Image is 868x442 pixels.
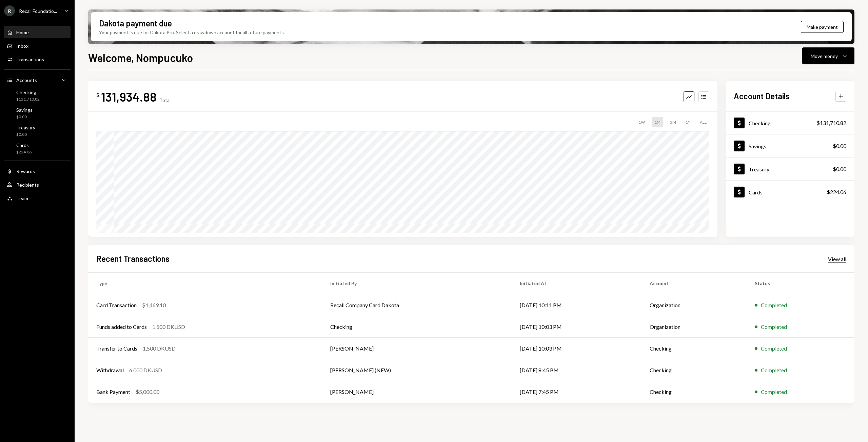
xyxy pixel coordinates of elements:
div: 1,500 DKUSD [152,323,185,331]
div: Home [16,29,29,35]
div: 1W [636,117,648,127]
td: Checking [322,316,512,338]
a: Inbox [4,40,71,52]
a: Treasury$0.00 [726,157,854,180]
div: Move money [811,52,838,60]
div: Completed [761,344,787,353]
div: Completed [761,323,787,331]
a: Treasury$0.00 [4,123,71,139]
div: View all [828,256,846,262]
div: Rewards [16,168,35,174]
h1: Welcome, Nompucuko [88,51,193,64]
div: Savings [16,107,33,113]
th: Initiated By [322,273,512,294]
div: Cards [16,142,32,148]
td: [DATE] 10:03 PM [512,338,642,359]
div: Total [159,97,171,103]
div: 131,934.88 [101,89,157,104]
div: $0.00 [833,142,846,150]
th: Initiated At [512,273,642,294]
div: $0.00 [16,114,33,120]
td: [PERSON_NAME] [322,381,512,403]
div: $224.06 [16,149,32,155]
div: Recipients [16,182,39,188]
a: Cards$224.06 [726,181,854,203]
a: Savings$0.00 [726,134,854,157]
div: $0.00 [16,132,35,138]
button: Make payment [801,21,844,33]
div: 1M [652,117,663,127]
button: Move money [802,47,854,64]
a: Checking$131,710.82 [4,87,71,104]
div: Card Transaction [96,301,137,309]
td: [PERSON_NAME] [322,338,512,359]
a: Home [4,26,71,38]
h2: Account Details [734,90,790,102]
a: Savings$0.00 [4,105,71,121]
div: Cards [749,189,763,195]
td: [DATE] 8:45 PM [512,359,642,381]
div: ALL [697,117,709,127]
div: Your payment is due for Dakota Pro. Select a drawdown account for all future payments. [99,29,285,36]
div: $131,710.82 [816,119,846,127]
div: $224.06 [827,188,846,196]
div: 1Y [683,117,693,127]
td: Organization [642,316,746,338]
a: Transactions [4,53,71,65]
th: Account [642,273,746,294]
a: Cards$224.06 [4,140,71,156]
a: Team [4,192,71,204]
td: Recall Company Card Dakota [322,294,512,316]
td: [DATE] 10:03 PM [512,316,642,338]
div: Inbox [16,43,28,49]
div: Recall Foundatio... [19,8,57,14]
a: Recipients [4,178,71,191]
div: Funds added to Cards [96,323,147,331]
div: Completed [761,301,787,309]
div: 3M [667,117,679,127]
div: Completed [761,366,787,374]
div: $131,710.82 [16,97,40,102]
a: Accounts [4,74,71,86]
a: View all [828,255,846,262]
div: Transactions [16,57,44,62]
div: Bank Payment [96,388,130,396]
div: 1,500 DKUSD [143,344,176,353]
div: Transfer to Cards [96,344,137,353]
div: Savings [749,143,766,149]
div: $5,000.00 [136,388,159,396]
a: Checking$131,710.82 [726,111,854,134]
div: Checking [16,89,40,95]
td: [PERSON_NAME] (NEW) [322,359,512,381]
div: Treasury [16,125,35,130]
div: $0.00 [833,165,846,173]
div: Accounts [16,77,37,83]
td: Checking [642,359,746,381]
div: $1,469.10 [142,301,166,309]
th: Status [747,273,854,294]
div: R [4,5,15,16]
div: Treasury [749,166,769,172]
div: 6,000 DKUSD [129,366,162,374]
td: [DATE] 10:11 PM [512,294,642,316]
th: Type [88,273,322,294]
div: Completed [761,388,787,396]
div: Withdrawal [96,366,124,374]
td: Checking [642,381,746,403]
div: Team [16,195,28,201]
div: Checking [749,120,771,126]
td: Checking [642,338,746,359]
div: $ [96,92,100,99]
h2: Recent Transactions [96,253,170,264]
td: Organization [642,294,746,316]
div: Dakota payment due [99,18,172,29]
td: [DATE] 7:45 PM [512,381,642,403]
a: Rewards [4,165,71,177]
